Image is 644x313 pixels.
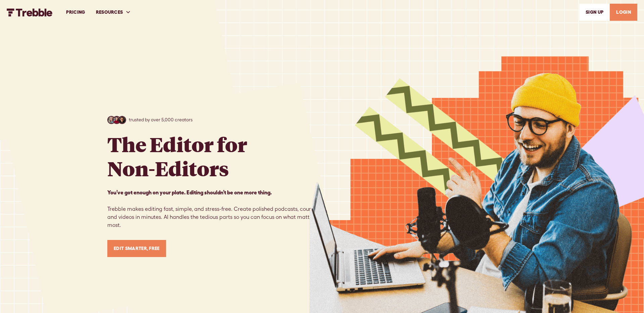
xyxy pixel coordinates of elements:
div: RESOURCES [91,1,137,24]
p: trusted by over 5,000 creators [129,116,193,123]
h1: The Editor for Non-Editors [107,132,247,180]
a: Edit Smarter, Free [107,240,166,257]
strong: You’ve got enough on your plate. Editing shouldn’t be one more thing. ‍ [107,189,272,195]
a: SIGn UP [579,4,610,21]
p: Trebble makes editing fast, simple, and stress-free. Create polished podcasts, courses, and video... [107,188,322,229]
a: home [7,8,53,16]
img: Trebble FM Logo [7,8,53,16]
div: RESOURCES [96,9,123,16]
a: LOGIN [610,4,637,21]
a: PRICING [61,1,90,24]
